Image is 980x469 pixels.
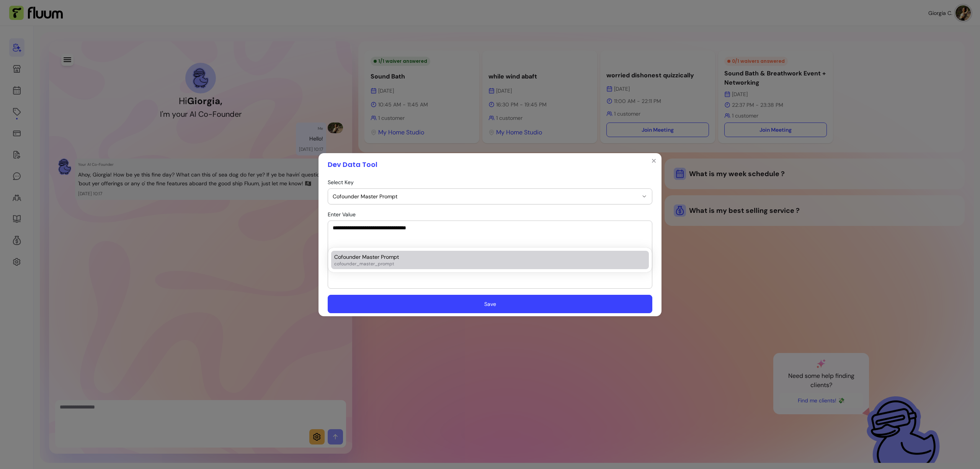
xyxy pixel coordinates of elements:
span: Cofounder Master Prompt [334,253,399,261]
button: Close [648,155,660,167]
span: Cofounder Master Prompt [333,193,638,200]
textarea: Enter value for cofounder_master_prompt [333,224,647,285]
button: Save [328,295,652,313]
span: cofounder_master_prompt [334,261,638,267]
label: Select Key [328,178,357,186]
span: Enter Value [328,211,356,218]
h1: Dev Data Tool [328,159,377,170]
